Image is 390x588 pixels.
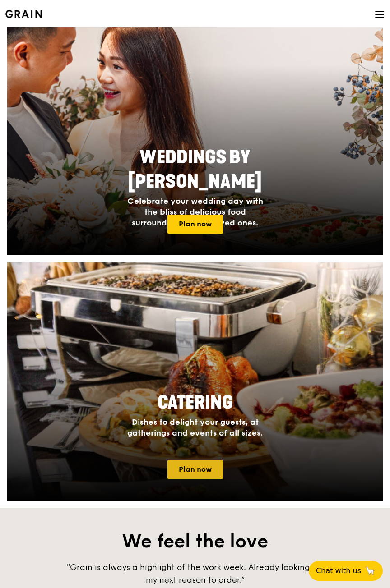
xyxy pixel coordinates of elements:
span: Celebrate your wedding day with the bliss of delicious food surrounded by your loved ones. [127,196,263,228]
span: Dishes to delight your guests, at gatherings and events of all sizes. [127,417,263,438]
span: Weddings by [PERSON_NAME] [128,147,262,193]
a: Plan now [167,215,223,234]
img: catering-card.e1cfaf3e.jpg [7,262,383,501]
span: 🦙 [365,565,376,576]
div: "Grain is always a highlight of the work week. Already looking for my next reason to order.” [60,561,330,586]
button: Chat with us🦙 [309,561,383,581]
a: Plan now [167,460,223,479]
span: Catering [158,392,233,413]
img: Grain [5,10,42,18]
span: Chat with us [316,565,361,576]
a: CateringDishes to delight your guests, at gatherings and events of all sizes.Plan now [7,262,383,501]
a: Weddings by [PERSON_NAME]Celebrate your wedding day with the bliss of delicious food surrounded b... [7,17,383,255]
